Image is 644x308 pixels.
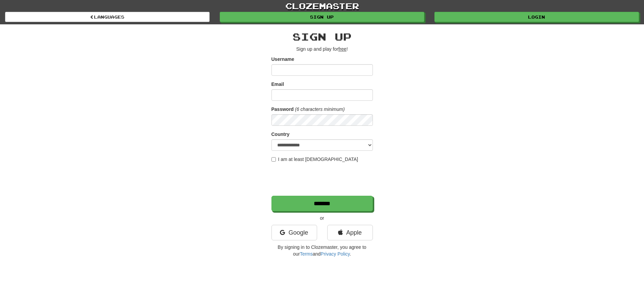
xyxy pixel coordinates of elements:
[271,244,373,257] p: By signing in to Clozemaster, you agree to our and .
[295,106,345,112] em: (6 characters minimum)
[271,81,284,88] label: Email
[271,215,373,221] p: or
[300,251,313,257] a: Terms
[271,56,294,63] label: Username
[5,12,210,22] a: Languages
[271,31,373,42] h2: Sign up
[271,166,374,192] iframe: reCAPTCHA
[320,251,350,257] a: Privacy Policy
[271,131,290,138] label: Country
[434,12,639,22] a: Login
[327,225,373,240] a: Apple
[271,157,276,162] input: I am at least [DEMOGRAPHIC_DATA]
[338,46,347,52] u: free
[271,106,294,113] label: Password
[271,156,358,163] label: I am at least [DEMOGRAPHIC_DATA]
[220,12,424,22] a: Sign up
[271,46,373,52] p: Sign up and play for !
[271,225,317,240] a: Google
